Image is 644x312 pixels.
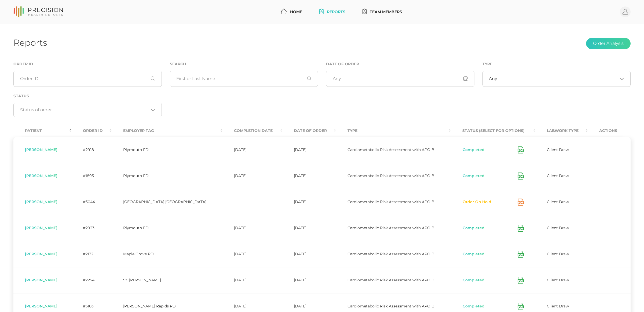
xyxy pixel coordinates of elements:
[25,278,57,282] span: [PERSON_NAME]
[282,163,336,189] td: [DATE]
[112,241,223,267] td: Maple Grove PD
[25,147,57,152] span: [PERSON_NAME]
[347,147,434,152] span: Cardiometabolic Risk Assessment with APO B
[360,7,404,17] a: Team Members
[282,137,336,163] td: [DATE]
[462,252,485,257] button: Completed
[462,278,485,283] button: Completed
[462,173,485,179] button: Completed
[13,94,29,98] label: Status
[112,189,223,215] td: [GEOGRAPHIC_DATA] [GEOGRAPHIC_DATA]
[489,76,497,81] span: Any
[462,199,492,205] button: Order On Hold
[336,125,451,137] th: Type : activate to sort column ascending
[112,125,223,137] th: Employer Tag : activate to sort column ascending
[112,137,223,163] td: Plymouth FD
[482,62,492,66] label: Type
[282,267,336,293] td: [DATE]
[71,125,111,137] th: Order ID : activate to sort column ascending
[71,267,111,293] td: #2254
[547,199,569,204] span: Client Draw
[71,215,111,241] td: #2923
[282,241,336,267] td: [DATE]
[25,252,57,256] span: [PERSON_NAME]
[20,107,149,113] input: Search for option
[222,267,282,293] td: [DATE]
[13,125,71,137] th: Patient : activate to sort column descending
[547,278,569,282] span: Client Draw
[25,173,57,178] span: [PERSON_NAME]
[112,163,223,189] td: Plymouth FD
[25,304,57,309] span: [PERSON_NAME]
[71,189,111,215] td: #3044
[71,241,111,267] td: #2132
[347,304,434,309] span: Cardiometabolic Risk Assessment with APO B
[497,76,618,81] input: Search for option
[462,304,485,309] button: Completed
[586,38,631,49] button: Order Analysis
[347,225,434,230] span: Cardiometabolic Risk Assessment with APO B
[347,278,434,282] span: Cardiometabolic Risk Assessment with APO B
[462,147,485,153] button: Completed
[222,215,282,241] td: [DATE]
[25,199,57,204] span: [PERSON_NAME]
[547,147,569,152] span: Client Draw
[222,137,282,163] td: [DATE]
[462,225,485,231] button: Completed
[282,189,336,215] td: [DATE]
[547,252,569,256] span: Client Draw
[13,37,47,48] h1: Reports
[535,125,588,137] th: Labwork Type : activate to sort column ascending
[170,71,318,87] input: First or Last Name
[482,71,631,87] div: Search for option
[282,125,336,137] th: Date Of Order : activate to sort column ascending
[547,225,569,230] span: Client Draw
[13,71,162,87] input: Order ID
[25,225,57,230] span: [PERSON_NAME]
[326,62,359,66] label: Date of Order
[170,62,186,66] label: Search
[279,7,304,17] a: Home
[222,125,282,137] th: Completion Date : activate to sort column ascending
[317,7,347,17] a: Reports
[547,173,569,178] span: Client Draw
[71,137,111,163] td: #2918
[347,199,434,204] span: Cardiometabolic Risk Assessment with APO B
[347,252,434,256] span: Cardiometabolic Risk Assessment with APO B
[347,173,434,178] span: Cardiometabolic Risk Assessment with APO B
[282,215,336,241] td: [DATE]
[112,267,223,293] td: St. [PERSON_NAME]
[451,125,535,137] th: Status (Select for Options) : activate to sort column ascending
[222,163,282,189] td: [DATE]
[71,163,111,189] td: #1895
[112,215,223,241] td: Plymouth FD
[326,71,474,87] input: Any
[547,304,569,309] span: Client Draw
[13,62,33,66] label: Order ID
[13,103,162,117] div: Search for option
[222,241,282,267] td: [DATE]
[588,125,631,137] th: Actions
